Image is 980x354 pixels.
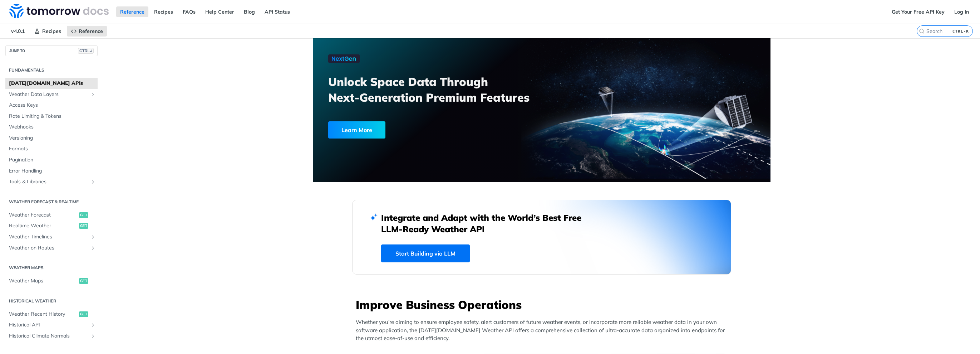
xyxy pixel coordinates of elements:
a: Rate Limiting & Tokens [5,111,98,122]
a: Help Center [201,6,238,17]
img: Tomorrow.io Weather API Docs [9,4,109,18]
a: Versioning [5,133,98,144]
a: Reference [116,6,148,17]
span: Rate Limiting & Tokens [9,113,96,120]
button: Show subpages for Tools & Libraries [90,179,96,185]
h2: Historical Weather [5,298,98,304]
span: Historical Climate Normals [9,333,88,340]
a: Historical Climate NormalsShow subpages for Historical Climate Normals [5,331,98,341]
span: Weather Forecast [9,212,77,219]
span: Access Keys [9,102,96,109]
a: Error Handling [5,166,98,176]
a: Weather Data LayersShow subpages for Weather Data Layers [5,89,98,100]
img: NextGen [328,54,360,63]
a: Weather Mapsget [5,276,98,286]
a: Tools & LibrariesShow subpages for Tools & Libraries [5,176,98,187]
a: Get Your Free API Key [888,6,949,17]
a: Weather Forecastget [5,210,98,220]
span: Formats [9,145,96,152]
a: Realtime Weatherget [5,220,98,231]
a: Reference [67,26,107,37]
span: Pagination [9,156,96,164]
button: Show subpages for Weather Data Layers [90,92,96,97]
span: CTRL-/ [78,48,94,54]
a: Recipes [30,26,65,37]
a: Weather TimelinesShow subpages for Weather Timelines [5,232,98,242]
span: Weather on Routes [9,244,88,252]
span: Weather Data Layers [9,91,88,98]
button: Show subpages for Historical API [90,322,96,328]
a: Log In [950,6,973,17]
a: Access Keys [5,100,98,111]
a: Blog [240,6,259,17]
h2: Weather Maps [5,265,98,271]
span: Versioning [9,135,96,142]
span: get [79,223,88,229]
a: API Status [261,6,294,17]
span: Recipes [42,28,61,34]
span: Reference [79,28,103,34]
span: Error Handling [9,168,96,175]
a: Weather on RoutesShow subpages for Weather on Routes [5,243,98,253]
span: Weather Recent History [9,311,77,318]
a: Pagination [5,155,98,165]
h3: Unlock Space Data Through Next-Generation Premium Features [328,74,550,105]
span: Realtime Weather [9,222,77,229]
span: Webhooks [9,123,96,131]
button: JUMP TOCTRL-/ [5,45,98,56]
a: Webhooks [5,122,98,132]
a: [DATE][DOMAIN_NAME] APIs [5,78,98,89]
span: get [79,311,88,317]
a: Start Building via LLM [381,244,470,262]
span: Weather Maps [9,277,77,285]
svg: Search [919,28,925,34]
a: Historical APIShow subpages for Historical API [5,320,98,330]
span: get [79,212,88,218]
div: Learn More [328,121,385,139]
a: FAQs [179,6,200,17]
h2: Weather Forecast & realtime [5,199,98,205]
span: Weather Timelines [9,233,88,241]
button: Show subpages for Historical Climate Normals [90,333,96,339]
span: Tools & Libraries [9,178,88,185]
p: Whether you’re aiming to ensure employee safety, alert customers of future weather events, or inc... [356,318,731,343]
a: Recipes [150,6,177,17]
button: Show subpages for Weather on Routes [90,245,96,251]
h2: Integrate and Adapt with the World’s Best Free LLM-Ready Weather API [381,212,592,235]
h2: Fundamentals [5,67,98,73]
span: get [79,278,88,284]
span: Historical API [9,321,88,329]
a: Learn More [328,121,505,139]
a: Weather Recent Historyget [5,309,98,320]
a: Formats [5,144,98,154]
button: Show subpages for Weather Timelines [90,234,96,240]
span: v4.0.1 [7,26,29,37]
span: [DATE][DOMAIN_NAME] APIs [9,80,96,87]
kbd: CTRL-K [951,28,971,35]
h3: Improve Business Operations [356,297,731,312]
